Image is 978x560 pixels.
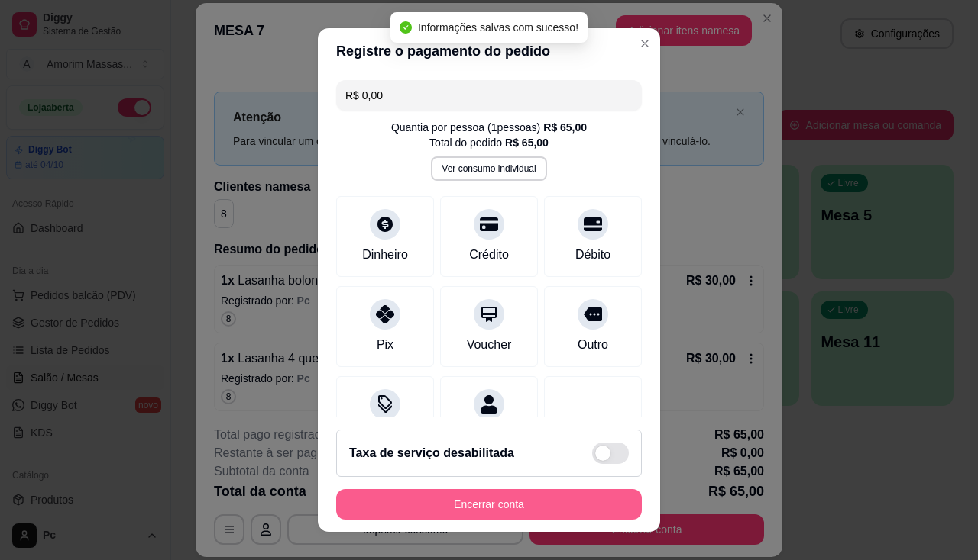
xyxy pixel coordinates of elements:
div: Total do pedido [429,135,549,150]
div: R$ 65,00 [505,135,549,150]
button: Ver consumo individual [431,156,546,181]
button: Close [633,31,657,56]
span: Informações salvas com sucesso! [418,21,578,34]
div: Pix [377,336,393,354]
input: Ex.: hambúrguer de cordeiro [345,80,633,111]
div: Crédito [469,246,509,264]
header: Registre o pagamento do pedido [318,28,660,74]
div: Débito [575,246,610,264]
div: Quantia por pessoa ( 1 pessoas) [391,120,587,135]
div: Outro [578,336,608,354]
h2: Taxa de serviço desabilitada [349,444,514,462]
button: Encerrar conta [336,489,642,520]
div: Voucher [467,336,512,354]
div: R$ 65,00 [543,120,587,135]
div: Dinheiro [362,246,408,264]
span: check-circle [400,21,412,34]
